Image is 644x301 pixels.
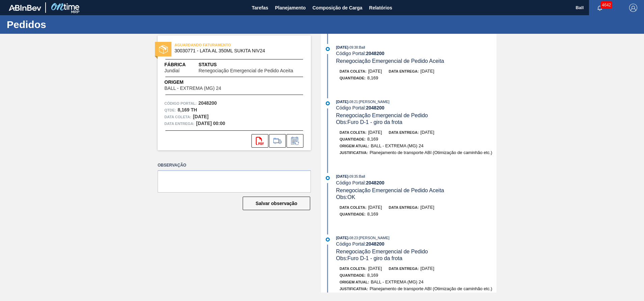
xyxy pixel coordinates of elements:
[336,187,444,193] span: Renegociação Emergencial de Pedido Aceita
[389,130,419,134] span: Data entrega:
[336,194,355,200] span: Obs: OK
[336,119,403,125] span: Obs: Furo D-1 - giro da frota
[164,86,221,91] span: BALL - EXTREMA (MG) 24
[340,212,366,216] span: Quantidade :
[326,176,330,180] img: atual
[340,137,366,141] span: Quantidade :
[252,4,268,12] span: Tarefas
[370,150,492,155] span: Planejamento de transporte ABI (Otimização de caminhão etc.)
[9,5,41,11] img: TNhmsLtSVTkK8tSr43FrP2fwEKptu5GPRR3wAAAABJRU5ErkJggg==
[336,105,497,110] div: Código Portal:
[178,107,197,112] strong: 8,169 TH
[371,279,423,284] span: BALL - EXTREMA (MG) 24
[164,120,194,127] span: Data entrega:
[326,237,330,242] img: atual
[336,255,403,261] span: Obs: Furo D-1 - giro da frota
[371,143,423,148] span: BALL - EXTREMA (MG) 24
[389,267,419,271] span: Data entrega:
[164,100,197,107] span: Código Portal:
[367,75,378,80] span: 8,169
[164,114,191,120] span: Data coleta:
[198,68,293,73] span: Renegociação Emergencial de Pedido Aceita
[421,205,434,210] span: [DATE]
[326,101,330,105] img: atual
[589,3,611,12] button: Notificações
[269,134,286,148] div: Ir para Composição de Carga
[421,130,434,135] span: [DATE]
[367,211,378,217] span: 8,169
[336,249,428,254] span: Renegociação Emergencial de Pedido
[348,175,358,178] span: - 09:35
[193,114,209,119] strong: [DATE]
[336,112,428,118] span: Renegociação Emergencial de Pedido
[340,273,366,277] span: Quantidade :
[164,107,176,114] span: Qtde :
[366,51,384,56] strong: 2048200
[340,151,368,155] span: Justificativa:
[389,205,419,209] span: Data entrega:
[336,180,497,185] div: Código Portal:
[340,130,367,134] span: Data coleta:
[198,100,217,106] strong: 2048200
[159,45,168,54] img: status
[421,266,434,271] span: [DATE]
[164,61,198,68] span: Fábrica
[600,1,612,9] span: 4642
[251,134,268,148] div: Abrir arquivo PDF
[7,21,127,28] h1: Pedidos
[336,236,348,240] span: [DATE]
[336,241,497,247] div: Código Portal:
[358,45,365,49] span: : Ball
[164,79,240,86] span: Origem
[389,69,419,73] span: Data entrega:
[336,100,348,104] span: [DATE]
[336,58,444,64] span: Renegociação Emergencial de Pedido Aceita
[198,61,304,68] span: Status
[370,286,492,291] span: Planejamento de transporte ABI (Otimização de caminhão etc.)
[340,144,369,148] span: Origem Atual:
[275,4,306,12] span: Planejamento
[336,45,348,49] span: [DATE]
[340,76,366,80] span: Quantidade :
[368,205,382,210] span: [DATE]
[164,68,180,73] span: Jundiaí
[358,100,390,104] span: : [PERSON_NAME]
[348,100,358,104] span: - 08:21
[358,236,390,240] span: : [PERSON_NAME]
[340,205,367,209] span: Data coleta:
[336,174,348,178] span: [DATE]
[175,42,269,48] span: AGUARDANDO FATURAMENTO
[629,4,637,12] img: Logout
[366,180,384,185] strong: 2048200
[313,4,363,12] span: Composição de Carga
[367,273,378,278] span: 8,169
[368,69,382,74] span: [DATE]
[326,47,330,51] img: atual
[366,105,384,110] strong: 2048200
[175,48,297,53] span: 30030771 - LATA AL 350ML SUKITA NIV24
[348,236,358,240] span: - 08:23
[336,51,497,56] div: Código Portal:
[358,174,365,178] span: : Ball
[348,46,358,49] span: - 09:38
[340,69,367,73] span: Data coleta:
[366,241,384,247] strong: 2048200
[368,266,382,271] span: [DATE]
[287,134,303,148] div: Informar alteração no pedido
[158,160,311,170] label: Observação
[340,287,368,291] span: Justificativa:
[196,121,225,126] strong: [DATE] 00:00
[369,4,392,12] span: Relatórios
[421,69,434,74] span: [DATE]
[243,197,310,210] button: Salvar observação
[340,280,369,284] span: Origem Atual:
[340,267,367,271] span: Data coleta:
[367,136,378,142] span: 8,169
[368,130,382,135] span: [DATE]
